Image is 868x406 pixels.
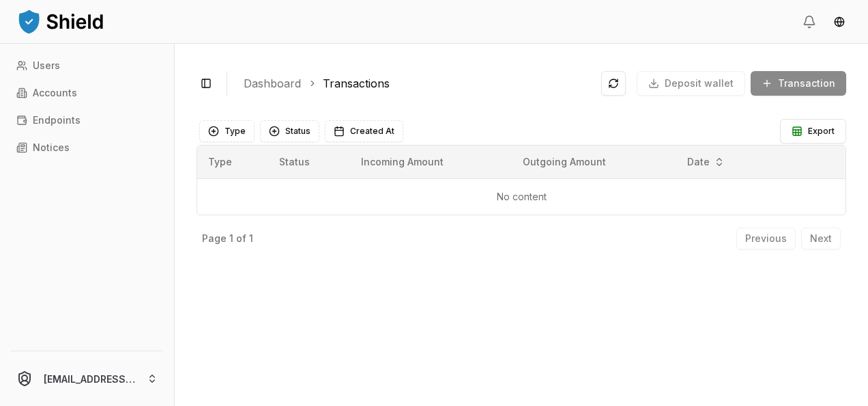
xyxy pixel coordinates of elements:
[202,234,227,243] p: Page
[44,372,136,386] p: [EMAIL_ADDRESS][DOMAIN_NAME]
[208,190,835,204] p: No content
[268,146,350,178] th: Status
[350,146,512,178] th: Incoming Amount
[11,137,163,159] a: Notices
[33,88,77,98] p: Accounts
[249,234,253,243] p: 1
[16,8,105,35] img: ShieldPay Logo
[244,75,301,92] a: Dashboard
[5,357,169,401] button: [EMAIL_ADDRESS][DOMAIN_NAME]
[11,82,163,104] a: Accounts
[229,234,233,243] p: 1
[260,120,319,142] button: Status
[197,146,268,178] th: Type
[244,75,590,92] nav: breadcrumb
[780,119,846,144] button: Export
[323,75,390,92] a: Transactions
[682,151,730,173] button: Date
[512,146,675,178] th: Outgoing Amount
[33,116,81,125] p: Endpoints
[33,61,60,70] p: Users
[325,120,403,142] button: Created At
[350,126,394,137] span: Created At
[236,234,246,243] p: of
[11,55,163,77] a: Users
[11,109,163,131] a: Endpoints
[33,143,70,152] p: Notices
[199,120,255,142] button: Type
